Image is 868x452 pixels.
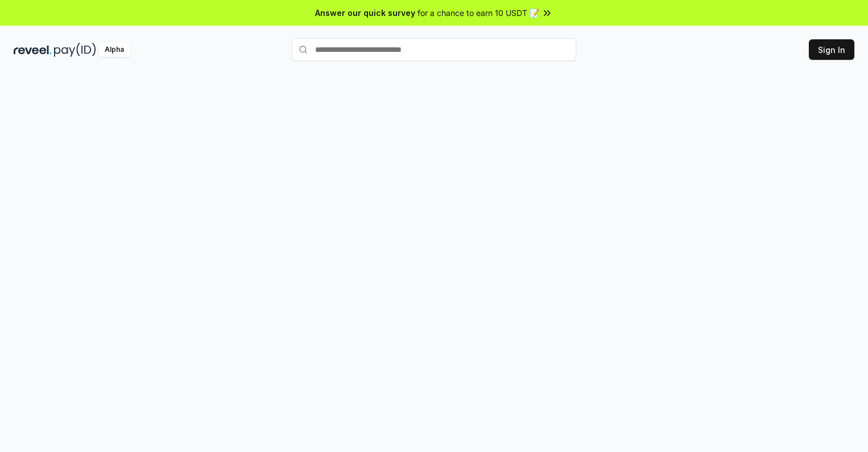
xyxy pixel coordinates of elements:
[98,43,130,57] div: Alpha
[54,43,96,57] img: pay_id
[14,43,52,57] img: reveel_dark
[418,7,539,19] span: for a chance to earn 10 USDT 📝
[809,39,854,60] button: Sign In
[315,7,415,19] span: Answer our quick survey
